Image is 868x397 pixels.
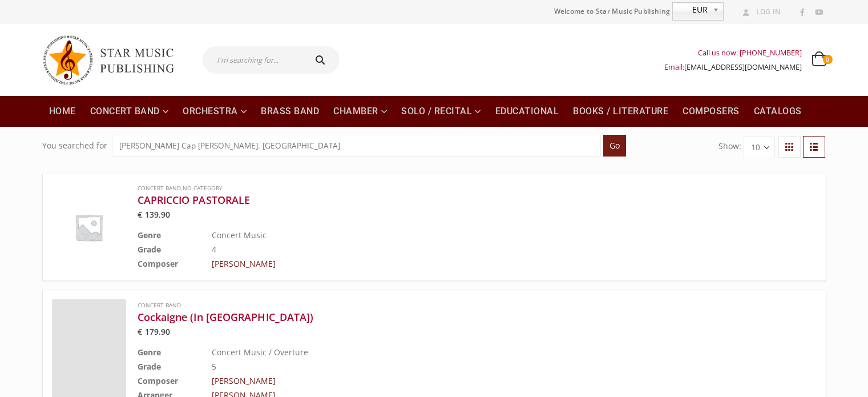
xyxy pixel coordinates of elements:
[212,345,760,359] td: Concert Music / Overture
[812,5,826,20] a: Youtube
[52,190,126,264] img: Placeholder
[138,209,171,220] bdi: 139.90
[203,46,304,74] input: I'm searching for...
[488,96,566,127] a: Educational
[138,230,161,240] b: Genre
[823,55,832,64] span: 0
[42,135,107,157] div: You searched for
[304,46,340,74] button: Search
[603,135,626,157] input: Go
[212,228,760,242] td: Concert Music
[676,96,746,127] a: Composers
[138,375,178,386] b: Composer
[673,3,708,17] span: EUR
[138,184,181,192] a: Concert Band
[138,326,142,337] span: €
[566,96,675,127] a: Books / Literature
[138,361,161,372] b: Grade
[138,326,171,337] bdi: 179.90
[212,375,276,386] a: [PERSON_NAME]
[176,96,253,127] a: Orchestra
[554,3,671,20] span: Welcome to Star Music Publishing
[212,242,760,256] td: 4
[138,244,161,255] b: Grade
[138,183,760,193] span: ,
[254,96,326,127] a: Brass Band
[795,5,810,20] a: Facebook
[42,30,185,90] img: Star Music Publishing
[183,184,223,192] a: No Category
[326,96,394,127] a: Chamber
[212,359,760,374] td: 5
[212,258,276,269] a: [PERSON_NAME]
[684,62,802,72] a: [EMAIL_ADDRESS][DOMAIN_NAME]
[138,301,181,309] a: Concert Band
[738,5,781,19] a: Log In
[718,137,775,158] form: Show:
[747,96,809,127] a: Catalogs
[138,209,142,220] span: €
[138,193,760,207] a: CAPRICCIO PASTORALE
[664,46,802,60] div: Call us now: [PHONE_NUMBER]
[394,96,488,127] a: Solo / Recital
[664,60,802,74] div: Email:
[42,96,83,127] a: Home
[83,96,176,127] a: Concert Band
[138,347,161,358] b: Genre
[138,310,760,324] a: Cockaigne (In [GEOGRAPHIC_DATA])
[138,258,178,269] b: Composer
